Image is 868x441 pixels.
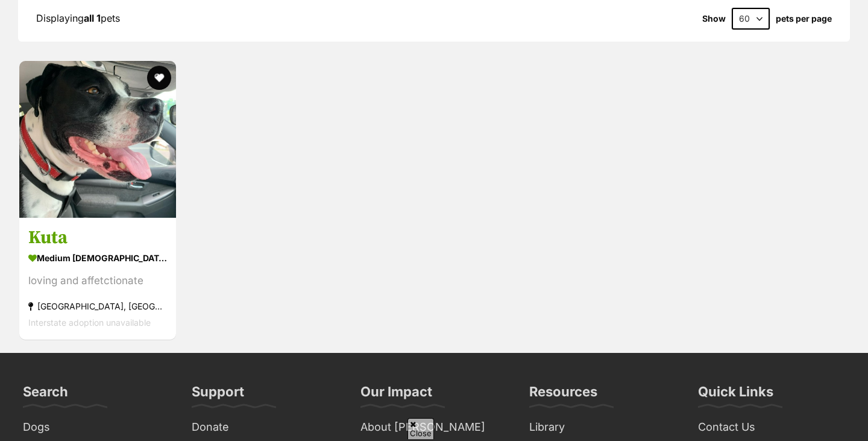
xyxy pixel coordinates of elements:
[356,418,512,437] a: About [PERSON_NAME]
[529,383,597,407] h3: Resources
[524,418,681,437] a: Library
[192,383,244,407] h3: Support
[147,66,171,90] button: favourite
[360,383,432,407] h3: Our Impact
[28,317,151,328] span: Interstate adoption unavailable
[28,273,167,289] div: loving and affetctionate
[693,418,850,437] a: Contact Us
[18,418,175,437] a: Dogs
[28,249,167,267] div: medium [DEMOGRAPHIC_DATA] Dog
[28,226,167,249] h3: Kuta
[702,14,726,24] span: Show
[28,298,167,314] div: [GEOGRAPHIC_DATA], [GEOGRAPHIC_DATA]
[187,418,344,437] a: Donate
[19,217,176,340] a: Kuta medium [DEMOGRAPHIC_DATA] Dog loving and affetctionate [GEOGRAPHIC_DATA], [GEOGRAPHIC_DATA] ...
[84,12,101,24] strong: all 1
[698,383,773,407] h3: Quick Links
[19,61,176,218] img: Kuta
[23,383,68,407] h3: Search
[776,14,832,24] label: pets per page
[36,12,120,24] span: Displaying pets
[407,418,434,439] span: Close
